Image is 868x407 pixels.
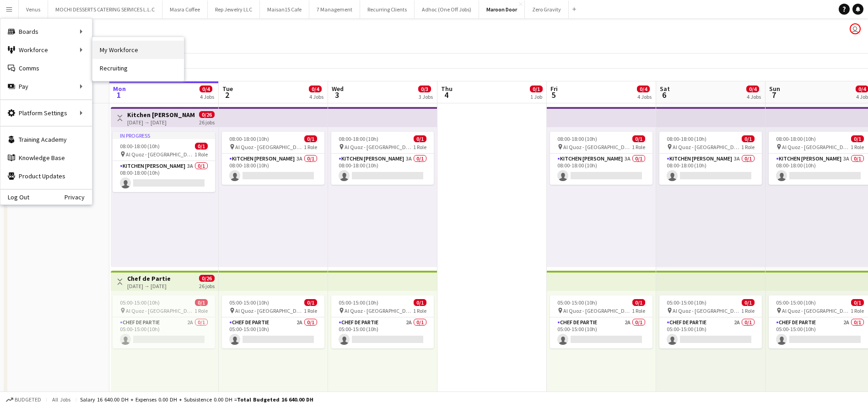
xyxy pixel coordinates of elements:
a: Training Academy [0,130,92,149]
span: 1 Role [851,144,864,150]
app-card-role: Chef de Partie2A0/105:00-15:00 (10h) [113,317,215,348]
span: Sun [769,85,780,93]
app-card-role: Kitchen [PERSON_NAME]3A0/108:00-18:00 (10h) [331,154,434,185]
div: 05:00-15:00 (10h)0/1 Al Quoz - [GEOGRAPHIC_DATA]1 RoleChef de Partie2A0/105:00-15:00 (10h) [113,295,215,348]
span: 08:00-18:00 (10h) [667,135,706,142]
span: 1 [112,90,126,100]
span: 0/1 [414,135,426,142]
button: Adhoc (One Off Jobs) [415,0,479,18]
button: Venus [19,0,48,18]
span: Al Quoz - [GEOGRAPHIC_DATA] [673,144,741,150]
div: 3 Jobs [419,93,433,100]
span: 08:00-18:00 (10h) [229,135,269,142]
app-card-role: Chef de Partie2A0/105:00-15:00 (10h) [331,317,434,348]
a: My Workforce [92,41,184,59]
div: 4 Jobs [200,93,214,100]
span: 0/3 [418,86,431,92]
button: Maroon Door [479,0,525,18]
span: 0/4 [637,86,650,92]
span: 0/26 [199,111,215,118]
span: 05:00-15:00 (10h) [667,299,706,306]
app-job-card: 08:00-18:00 (10h)0/1 Al Quoz - [GEOGRAPHIC_DATA]1 RoleKitchen [PERSON_NAME]3A0/108:00-18:00 (10h) [331,132,434,185]
span: 0/1 [414,299,426,306]
app-job-card: In progress08:00-18:00 (10h)0/1 Al Quoz - [GEOGRAPHIC_DATA]1 RoleKitchen [PERSON_NAME]3A0/108:00-... [113,132,215,192]
button: 7 Management [309,0,360,18]
span: Al Quoz - [GEOGRAPHIC_DATA] [563,144,632,150]
span: 1 Role [194,307,208,314]
span: Fri [550,85,558,93]
span: 05:00-15:00 (10h) [339,299,378,306]
span: 05:00-15:00 (10h) [776,299,816,306]
a: Recruiting [92,59,184,77]
div: 4 Jobs [637,93,652,100]
span: 0/1 [742,299,755,306]
div: Boards [0,22,92,41]
h3: Kitchen [PERSON_NAME] [127,111,195,119]
span: 5 [549,90,558,100]
span: 0/1 [851,299,864,306]
span: 08:00-18:00 (10h) [557,135,597,142]
a: Privacy [65,193,92,201]
span: Budgeted [15,396,41,403]
span: 1 Role [413,307,426,314]
div: 4 Jobs [747,93,761,100]
span: All jobs [50,396,72,403]
span: Al Quoz - [GEOGRAPHIC_DATA] [235,307,304,314]
button: Budgeted [5,395,43,405]
app-card-role: Kitchen [PERSON_NAME]3A0/108:00-18:00 (10h) [550,154,652,185]
h3: Chef de Partie [127,274,171,283]
button: Recurring Clients [360,0,415,18]
span: 0/4 [746,86,759,92]
span: Al Quoz - [GEOGRAPHIC_DATA] [673,307,741,314]
app-job-card: 05:00-15:00 (10h)0/1 Al Quoz - [GEOGRAPHIC_DATA]1 RoleChef de Partie2A0/105:00-15:00 (10h) [659,295,762,348]
app-job-card: 05:00-15:00 (10h)0/1 Al Quoz - [GEOGRAPHIC_DATA]1 RoleChef de Partie2A0/105:00-15:00 (10h) [222,295,324,348]
span: Total Budgeted 16 640.00 DH [237,396,313,403]
div: 26 jobs [199,282,215,289]
app-job-card: 08:00-18:00 (10h)0/1 Al Quoz - [GEOGRAPHIC_DATA]1 RoleKitchen [PERSON_NAME]3A0/108:00-18:00 (10h) [659,132,762,185]
span: 0/1 [632,135,645,142]
div: [DATE] → [DATE] [127,283,171,289]
span: 1 Role [741,144,755,150]
span: 0/1 [304,135,317,142]
span: 0/1 [195,299,208,306]
span: Al Quoz - [GEOGRAPHIC_DATA] [126,307,194,314]
button: MOCHI DESSERTS CATERING SERVICES L.L.C [48,0,162,18]
div: 08:00-18:00 (10h)0/1 Al Quoz - [GEOGRAPHIC_DATA]1 RoleKitchen [PERSON_NAME]3A0/108:00-18:00 (10h) [550,132,652,185]
span: 1 Role [632,144,645,150]
span: Al Quoz - [GEOGRAPHIC_DATA] [235,144,304,150]
div: 26 jobs [199,118,215,126]
span: Sat [660,85,670,93]
span: 0/1 [530,86,543,92]
div: Salary 16 640.00 DH + Expenses 0.00 DH + Subsistence 0.00 DH = [80,396,313,403]
span: 1 Role [304,307,317,314]
span: 05:00-15:00 (10h) [557,299,597,306]
span: 7 [768,90,780,100]
div: [DATE] → [DATE] [127,119,195,126]
span: 0/1 [742,135,755,142]
span: Al Quoz - [GEOGRAPHIC_DATA] [126,151,194,158]
div: 08:00-18:00 (10h)0/1 Al Quoz - [GEOGRAPHIC_DATA]1 RoleKitchen [PERSON_NAME]3A0/108:00-18:00 (10h) [222,132,324,185]
span: Mon [113,85,126,93]
span: 1 Role [304,144,317,150]
a: Comms [0,59,92,77]
a: Product Updates [0,167,92,185]
span: 08:00-18:00 (10h) [776,135,816,142]
span: 05:00-15:00 (10h) [120,299,160,306]
button: Zero Gravity [525,0,569,18]
span: 1 Role [413,144,426,150]
span: 1 Role [194,151,208,158]
app-job-card: 05:00-15:00 (10h)0/1 Al Quoz - [GEOGRAPHIC_DATA]1 RoleChef de Partie2A0/105:00-15:00 (10h) [331,295,434,348]
app-user-avatar: Rudi Yriarte [850,23,861,34]
span: 0/4 [199,86,212,92]
span: 0/1 [632,299,645,306]
app-job-card: 05:00-15:00 (10h)0/1 Al Quoz - [GEOGRAPHIC_DATA]1 RoleChef de Partie2A0/105:00-15:00 (10h) [550,295,652,348]
app-card-role: Kitchen [PERSON_NAME]3A0/108:00-18:00 (10h) [222,154,324,185]
span: 0/1 [304,299,317,306]
span: 1 Role [741,307,755,314]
